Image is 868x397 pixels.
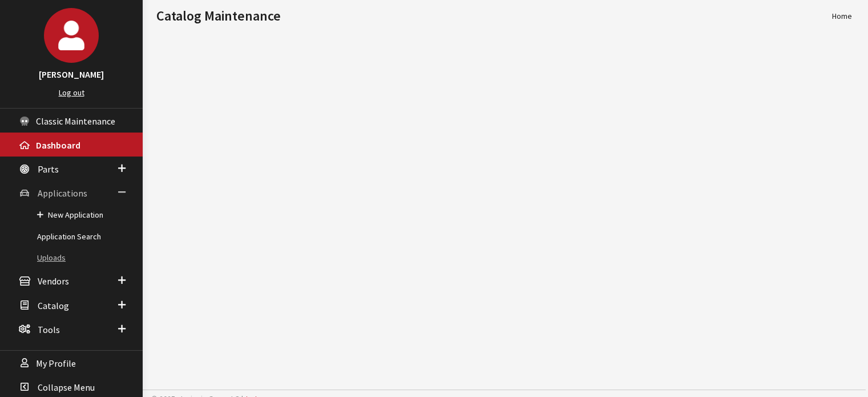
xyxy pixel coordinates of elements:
span: Catalog [38,300,69,311]
span: Tools [38,324,60,335]
span: Applications [38,187,87,199]
span: Classic Maintenance [36,115,115,127]
span: Collapse Menu [38,382,95,393]
li: Home [832,10,852,22]
a: Log out [59,87,84,98]
img: Kirsten Dart [44,8,99,63]
span: Parts [38,163,59,175]
span: Dashboard [36,139,80,151]
span: Vendors [38,276,69,287]
h1: Catalog Maintenance [156,6,832,26]
h3: [PERSON_NAME] [11,67,131,81]
span: My Profile [36,358,76,369]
